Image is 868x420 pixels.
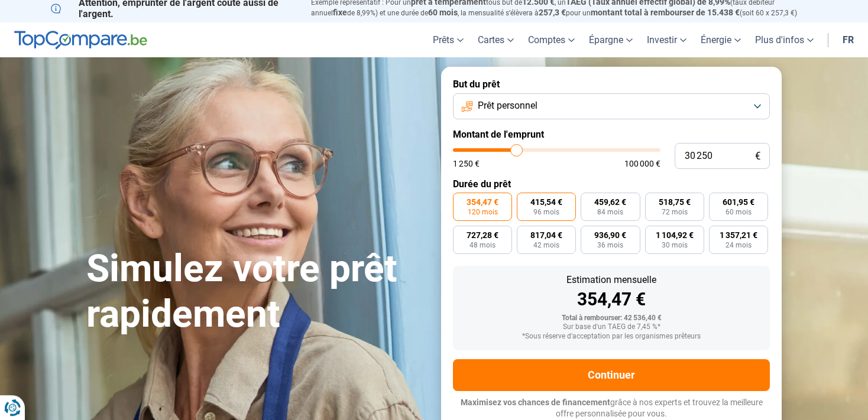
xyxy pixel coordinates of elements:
[755,151,760,161] span: €
[659,198,691,206] span: 518,75 €
[662,209,688,216] span: 72 mois
[835,22,861,57] a: fr
[86,246,427,337] h1: Simulez votre prêt rapidement
[467,198,498,206] span: 354,47 €
[533,209,559,216] span: 96 mois
[14,31,147,50] img: TopCompare
[478,99,537,112] span: Prêt personnel
[597,209,623,216] span: 84 mois
[471,22,521,57] a: Cartes
[726,209,752,216] span: 60 mois
[467,231,498,239] span: 727,28 €
[453,129,770,140] label: Montant de l'emprunt
[594,231,626,239] span: 936,90 €
[662,242,688,249] span: 30 mois
[624,159,660,168] span: 100 000 €
[462,333,760,341] div: *Sous réserve d'acceptation par les organismes prêteurs
[428,8,458,17] span: 60 mois
[539,8,566,17] span: 257,3 €
[462,291,760,308] div: 354,47 €
[533,242,559,249] span: 42 mois
[582,22,640,57] a: Épargne
[723,198,754,206] span: 601,95 €
[521,22,582,57] a: Comptes
[462,314,760,323] div: Total à rembourser: 42 536,40 €
[694,22,748,57] a: Énergie
[453,397,770,420] p: grâce à nos experts et trouvez la meilleure offre personnalisée pour vous.
[453,79,770,90] label: But du prêt
[640,22,694,57] a: Investir
[530,231,562,239] span: 817,04 €
[462,275,760,285] div: Estimation mensuelle
[530,198,562,206] span: 415,54 €
[426,22,471,57] a: Prêts
[748,22,821,57] a: Plus d'infos
[468,209,498,216] span: 120 mois
[333,8,347,17] span: fixe
[597,242,623,249] span: 36 mois
[591,8,740,17] span: montant total à rembourser de 15.438 €
[453,178,770,190] label: Durée du prêt
[469,242,495,249] span: 48 mois
[720,231,757,239] span: 1 357,21 €
[462,323,760,331] div: Sur base d'un TAEG de 7,45 %*
[726,242,752,249] span: 24 mois
[594,198,626,206] span: 459,62 €
[453,359,770,391] button: Continuer
[461,398,610,407] span: Maximisez vos chances de financement
[453,93,770,119] button: Prêt personnel
[656,231,694,239] span: 1 104,92 €
[453,159,480,168] span: 1 250 €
